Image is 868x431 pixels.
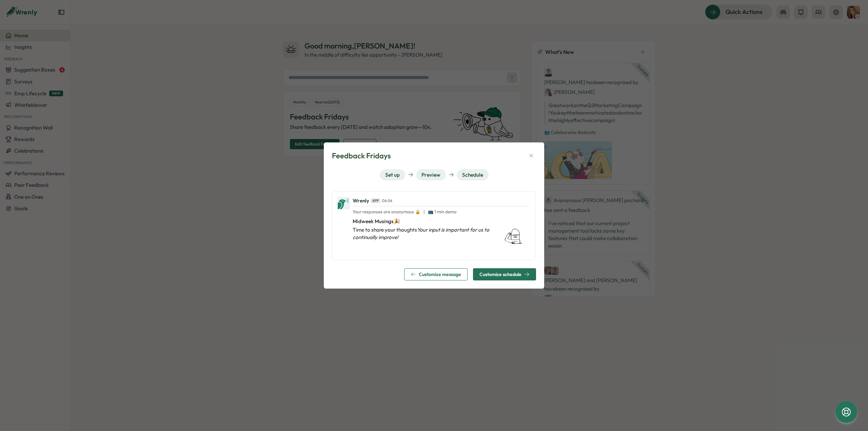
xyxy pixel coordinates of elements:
div: APP [371,198,380,203]
span: Your input is important for us to continually improve! [353,227,490,240]
h3: Wrenly [353,197,369,204]
span: Time to share your thoughts [353,225,497,233]
button: Preview [416,169,446,181]
div: 06:54 [382,198,392,204]
button: Customize message [404,268,468,280]
span: Customize schedule [479,272,521,277]
span: Your responses are anonymous 🔒 | 📺 1 min demo [353,209,456,214]
button: Schedule [457,169,489,181]
button: Customize schedule [473,268,536,280]
span: Customize message [419,272,461,277]
h3: Feedback Fridays [332,151,391,161]
img: feedback fridays [500,218,530,248]
img: Wrenly [338,197,350,209]
span: Midweek Musings🎉 [353,218,400,224]
button: Set up [380,169,405,181]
